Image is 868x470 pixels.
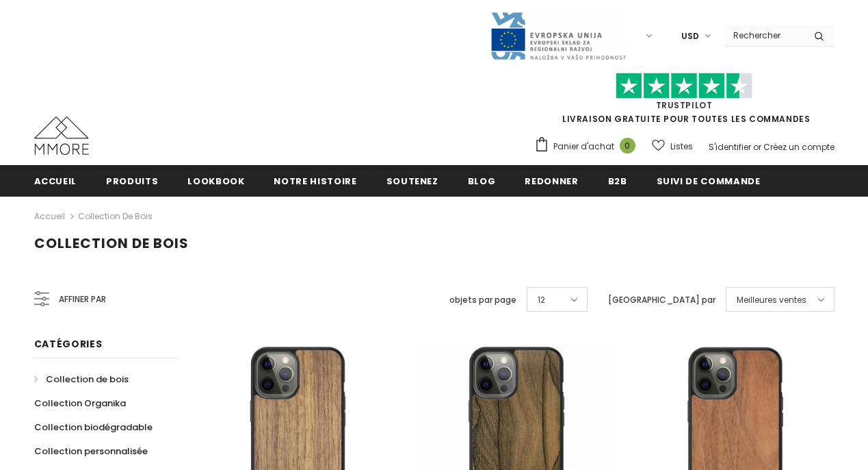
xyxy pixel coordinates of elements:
[737,293,806,307] span: Meilleures ventes
[106,165,158,196] a: Produits
[670,140,693,153] span: Listes
[34,175,77,188] span: Accueil
[709,141,751,153] a: S'identifier
[34,445,148,458] span: Collection personnalisée
[657,165,761,196] a: Suivi de commande
[657,175,761,188] span: Suivi de commande
[449,293,516,307] label: objets par page
[490,11,627,61] img: Javni Razpis
[274,175,356,188] span: Notre histoire
[34,439,148,463] a: Collection personnalisée
[656,99,713,111] a: TrustPilot
[525,175,578,188] span: Redonner
[34,367,129,391] a: Collection de bois
[187,175,244,188] span: Lookbook
[620,138,635,153] span: 0
[608,293,715,307] label: [GEOGRAPHIC_DATA] par
[59,292,106,307] span: Affiner par
[681,29,699,43] span: USD
[525,165,578,196] a: Redonner
[553,140,614,153] span: Panier d'achat
[106,175,158,188] span: Produits
[608,165,627,196] a: B2B
[763,141,834,153] a: Créez un compte
[753,141,761,153] span: or
[78,210,153,222] a: Collection de bois
[46,373,129,386] span: Collection de bois
[538,293,545,307] span: 12
[468,165,496,196] a: Blog
[187,165,244,196] a: Lookbook
[274,165,356,196] a: Notre histoire
[608,175,627,188] span: B2B
[652,134,693,158] a: Listes
[34,165,77,196] a: Accueil
[34,116,89,155] img: Cas MMORE
[34,397,126,410] span: Collection Organika
[34,234,189,253] span: Collection de bois
[34,415,153,439] a: Collection biodégradable
[616,73,752,99] img: Faites confiance aux étoiles pilotes
[34,337,103,351] span: Catégories
[386,165,438,196] a: soutenez
[386,175,438,188] span: soutenez
[490,29,627,41] a: Javni Razpis
[34,391,126,415] a: Collection Organika
[468,175,496,188] span: Blog
[34,421,153,434] span: Collection biodégradable
[534,136,642,157] a: Panier d'achat 0
[725,25,804,45] input: Search Site
[534,79,834,125] span: LIVRAISON GRATUITE POUR TOUTES LES COMMANDES
[34,208,65,225] a: Accueil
